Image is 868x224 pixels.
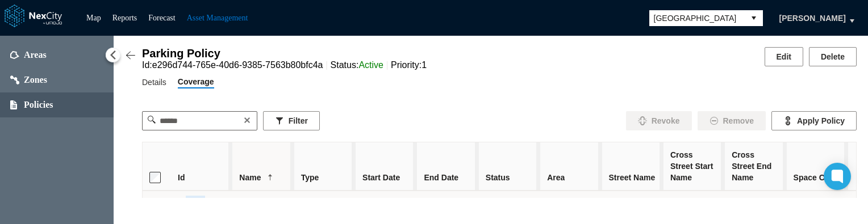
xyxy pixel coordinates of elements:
span: Details [142,76,166,88]
span: Coverage [178,76,214,87]
span: Name [239,172,261,183]
span: Apply Policy [797,115,845,126]
a: undefined 4 [244,196,263,215]
span: Area [547,172,565,183]
span: Type [301,172,319,183]
span: [PERSON_NAME] [779,12,846,24]
button: Apply Policy [771,111,857,130]
a: undefined 1 [186,196,205,215]
span: Id [178,172,185,183]
a: undefined 10 [360,196,379,215]
span: [GEOGRAPHIC_DATA] [654,12,740,24]
button: Delete [809,47,857,66]
img: Back [125,50,136,61]
a: undefined 7 [302,196,321,215]
span: Status [486,172,510,183]
a: Asset Management [187,14,248,22]
img: policies.svg [10,100,17,109]
button: select [745,10,763,26]
a: undefined 5 [263,196,282,215]
span: Edit [777,51,791,62]
span: Active [358,60,383,70]
div: Parking Policy [142,47,427,60]
button: [PERSON_NAME] [767,9,858,28]
span: Street Name [609,172,656,183]
span: Delete [821,51,845,62]
span: Priority : 1 [391,60,427,70]
a: undefined 2 [205,196,224,215]
span: Start Date [362,172,400,183]
span: Status : [331,60,391,70]
img: areas.svg [10,51,19,59]
span: End Date [424,172,458,183]
img: zones.svg [10,75,19,84]
a: undefined 9 [340,196,360,215]
a: Forecast [148,14,175,22]
a: Go to the last page [418,196,437,215]
a: undefined 3 [224,196,244,215]
a: ... [379,196,398,215]
span: Zones [24,74,47,86]
a: Reports [112,14,137,22]
span: Space Count [794,172,841,183]
button: Edit [765,47,803,66]
span: Areas [24,49,47,61]
a: Map [86,14,101,22]
a: undefined 8 [321,196,340,215]
a: Go to the next page [398,196,418,215]
span: Id : e296d744-765e-40d6-9385-7563b80bfc4a [142,60,331,70]
button: Filter [263,111,320,130]
span: Cross Street Start Name [670,149,718,183]
a: undefined 6 [282,196,302,215]
span: Filter [289,115,308,126]
span: Cross Street End Name [732,149,779,183]
span: Policies [24,99,53,111]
